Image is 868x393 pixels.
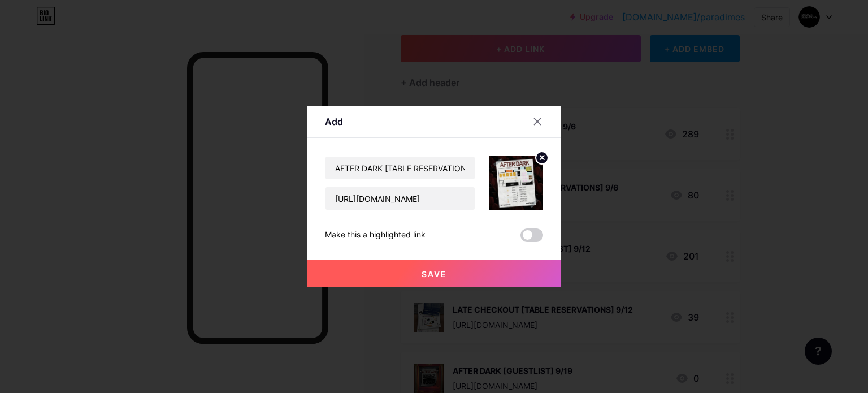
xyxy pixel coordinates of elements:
[325,228,426,242] div: Make this a highlighted link
[489,156,543,210] img: link_thumbnail
[325,115,343,128] div: Add
[325,187,475,210] input: URL
[307,260,561,287] button: Save
[422,269,447,279] span: Save
[325,157,475,179] input: Title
